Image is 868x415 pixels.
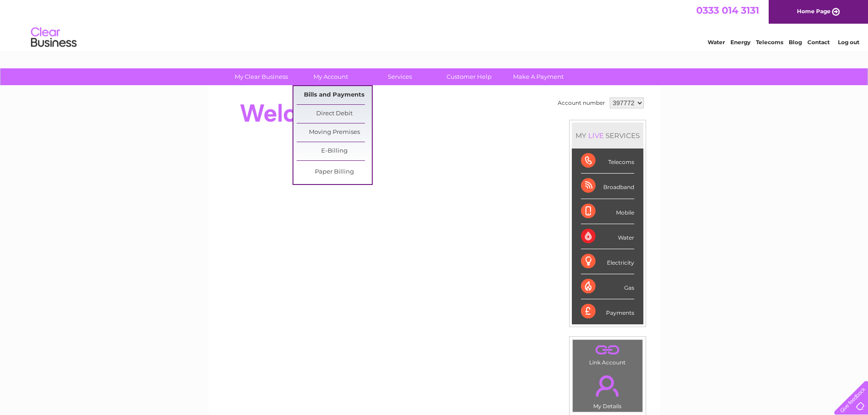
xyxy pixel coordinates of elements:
[807,39,830,46] a: Contact
[297,86,372,104] a: Bills and Payments
[756,39,783,46] a: Telecoms
[572,123,643,149] div: MY SERVICES
[219,5,650,44] div: Clear Business is a trading name of Verastar Limited (registered in [GEOGRAPHIC_DATA] No. 3667643...
[297,163,372,181] a: Paper Billing
[224,68,299,85] a: My Clear Business
[501,68,576,85] a: Make A Payment
[362,68,437,85] a: Services
[572,368,643,412] td: My Details
[696,5,759,16] a: 0333 014 3131
[572,339,643,368] td: Link Account
[555,95,607,111] td: Account number
[297,123,372,142] a: Moving Premises
[297,142,372,160] a: E-Billing
[581,149,634,174] div: Telecoms
[297,105,372,123] a: Direct Debit
[789,39,802,46] a: Blog
[575,370,640,402] a: .
[293,68,368,85] a: My Account
[581,224,634,249] div: Water
[581,174,634,199] div: Broadband
[708,39,725,46] a: Water
[581,299,634,324] div: Payments
[581,274,634,299] div: Gas
[575,342,640,358] a: .
[838,39,859,46] a: Log out
[581,249,634,274] div: Electricity
[431,68,507,85] a: Customer Help
[586,131,606,140] div: LIVE
[31,24,77,51] img: logo.png
[730,39,750,46] a: Energy
[581,199,634,224] div: Mobile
